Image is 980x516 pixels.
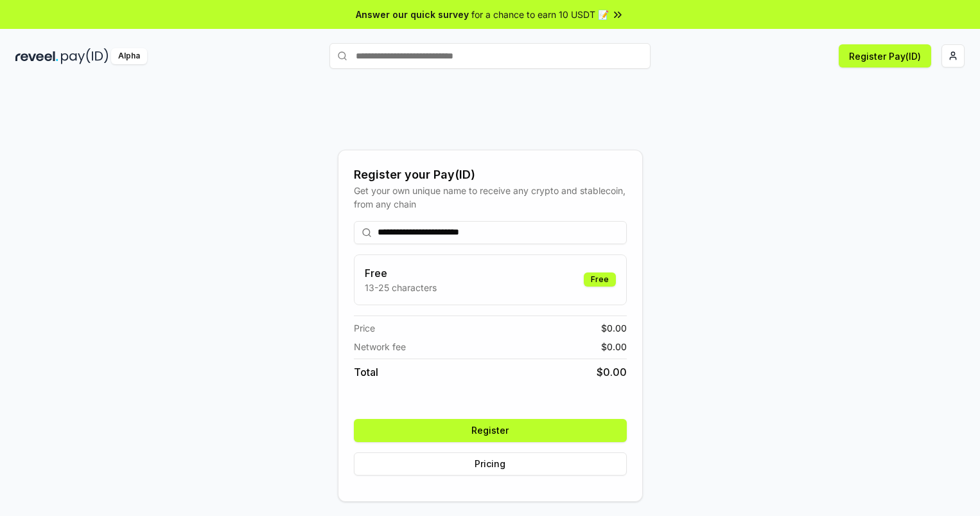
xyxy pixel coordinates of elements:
[61,48,109,64] img: pay_id
[354,452,627,476] button: Pricing
[354,184,627,211] div: Get your own unique name to receive any crypto and stablecoin, from any chain
[111,48,147,64] div: Alpha
[365,265,437,281] h3: Free
[471,8,609,21] span: for a chance to earn 10 USDT 📝
[15,48,58,64] img: reveel_dark
[601,340,627,353] span: $ 0.00
[354,340,406,353] span: Network fee
[601,321,627,335] span: $ 0.00
[584,272,616,287] div: Free
[354,166,627,184] div: Register your Pay(ID)
[354,419,627,442] button: Register
[354,321,375,335] span: Price
[365,281,437,294] p: 13-25 characters
[597,364,627,380] span: $ 0.00
[354,364,378,380] span: Total
[356,8,469,21] span: Answer our quick survey
[839,44,931,67] button: Register Pay(ID)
